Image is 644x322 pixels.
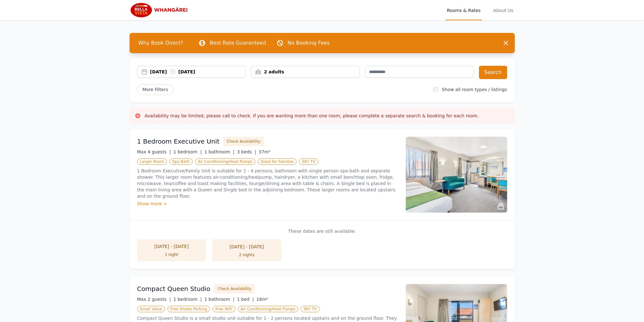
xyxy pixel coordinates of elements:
[137,168,398,199] p: 1 Bedroom Executive/Family Unit is suitable for 1 - 4 persons, bathroom with single person spa ba...
[143,243,200,250] div: [DATE] - [DATE]
[288,39,330,47] p: No Booking Fees
[204,149,234,154] span: 1 bathroom |
[259,149,271,154] span: 37m²
[173,297,202,302] span: 1 bedroom |
[301,306,320,312] span: SKY TV
[133,37,188,49] span: Why Book Direct?
[219,244,275,250] div: [DATE] - [DATE]
[137,149,171,154] span: Max 4 guests |
[130,3,190,18] img: Bella Vista Whangarei
[168,306,210,312] span: Free Onsite Parking
[442,87,507,92] label: Show all room types / listings
[195,158,256,165] span: Air Conditioning/Heat Pumps
[258,158,296,165] span: Good for Families
[137,201,398,207] div: Show more >
[137,137,220,146] h3: 1 Bedroom Executive Unit
[299,158,318,165] span: SKY TV
[143,252,200,257] div: 1 night
[150,69,246,75] div: [DATE] [DATE]
[173,149,202,154] span: 1 bedroom |
[137,84,174,95] span: More Filters
[223,137,264,146] button: Check Availability
[238,306,298,312] span: Air Conditioning/Heat Pumps
[479,66,507,79] button: Search
[137,284,211,293] h3: Compact Queen Studio
[137,228,507,234] p: These dates are still available:
[145,113,479,119] h3: Availability may be limited, please call to check. If you are wanting more than one room, please ...
[256,297,268,302] span: 16m²
[137,306,165,312] span: Great Value
[210,39,266,47] p: Best Rate Guaranteed
[219,252,275,257] div: 2 nights
[137,158,167,165] span: Larger Room
[251,69,360,75] div: 2 adults
[214,284,255,294] button: Check Availability
[204,297,234,302] span: 1 bathroom |
[213,306,235,312] span: Free WiFi
[137,297,171,302] span: Max 2 guests |
[237,297,254,302] span: 1 bed |
[237,149,256,154] span: 3 beds |
[169,158,192,165] span: Spa Bath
